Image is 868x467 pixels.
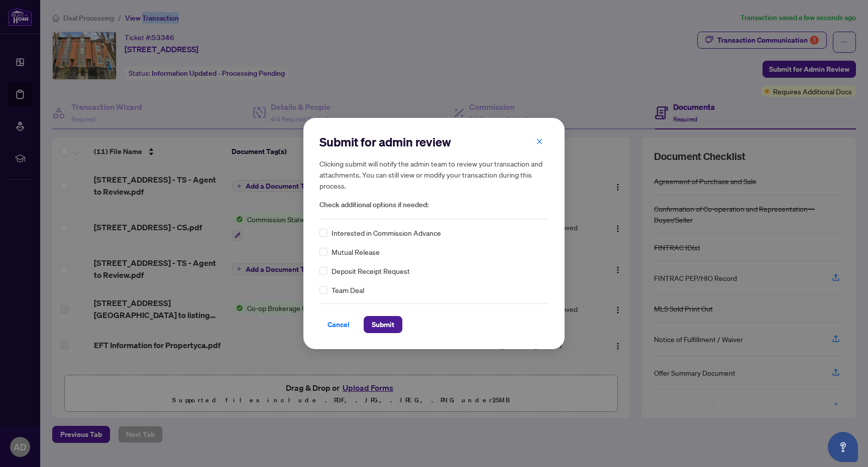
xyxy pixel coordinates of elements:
[319,199,549,211] span: Check additional options if needed:
[332,284,364,295] span: Team Deal
[828,432,858,462] button: Open asap
[364,316,402,333] button: Submit
[319,158,549,191] h5: Clicking submit will notify the admin team to review your transaction and attachments. You can st...
[319,316,358,333] button: Cancel
[319,134,549,150] h2: Submit for admin review
[332,265,410,276] span: Deposit Receipt Request
[372,317,394,333] span: Submit
[332,246,380,257] span: Mutual Release
[536,138,543,145] span: close
[328,317,350,333] span: Cancel
[332,227,441,238] span: Interested in Commission Advance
